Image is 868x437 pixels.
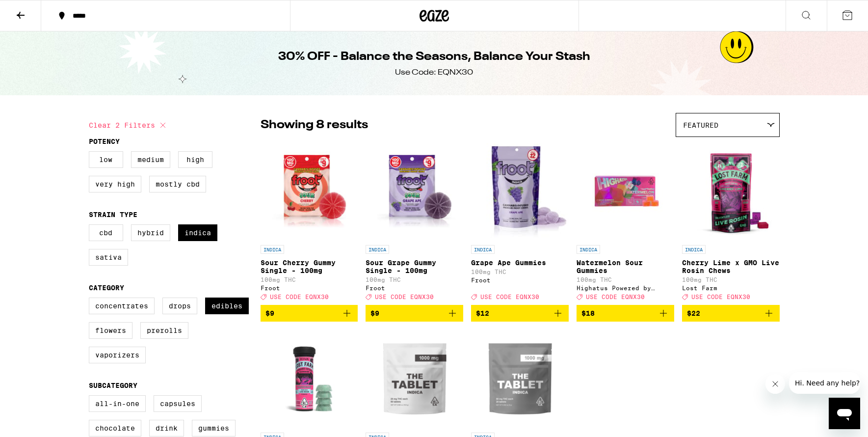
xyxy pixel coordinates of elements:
button: Add to bag [366,305,463,322]
p: 100mg THC [577,276,674,283]
span: Featured [683,121,718,129]
div: Froot [261,285,358,291]
span: $9 [265,309,274,317]
button: Add to bag [261,305,358,322]
label: Chocolate [89,420,141,437]
div: Highatus Powered by Cannabiotix [577,285,674,291]
button: Add to bag [471,305,569,322]
span: $18 [581,309,595,317]
div: Lost Farm [682,285,780,291]
img: Froot - Sour Cherry Gummy Single - 100mg [261,142,358,240]
label: Concentrates [89,298,155,314]
img: Lost Farm - Raspberry x Wedding Cake Live Resin Gummies [261,329,358,428]
iframe: Message from company [789,372,860,394]
label: High [178,151,212,168]
label: All-In-One [89,395,146,412]
p: INDICA [366,245,389,254]
span: $9 [370,309,379,317]
label: Very High [89,176,141,192]
span: USE CODE EQNX30 [691,294,750,300]
img: Froot - Grape Ape Gummies [471,142,569,240]
span: $22 [687,309,700,317]
p: Sour Cherry Gummy Single - 100mg [261,259,358,274]
button: Add to bag [577,305,674,322]
label: Indica [178,224,217,241]
legend: Potency [89,137,120,145]
p: Sour Grape Gummy Single - 100mg [366,259,463,274]
label: Drink [149,420,184,437]
label: Sativa [89,249,128,266]
p: Cherry Lime x GMO Live Rosin Chews [682,259,780,274]
a: Open page for Cherry Lime x GMO Live Rosin Chews from Lost Farm [682,142,780,305]
p: INDICA [471,245,495,254]
button: Clear 2 filters [89,113,169,137]
span: USE CODE EQNX30 [480,294,539,300]
p: Watermelon Sour Gummies [577,259,674,274]
p: 100mg THC [471,269,569,275]
legend: Subcategory [89,382,137,389]
img: Froot - Sour Grape Gummy Single - 100mg [366,142,463,240]
label: Low [89,151,123,168]
label: Medium [131,151,170,168]
p: Showing 8 results [261,117,368,134]
label: Mostly CBD [149,176,206,192]
div: Froot [366,285,463,291]
a: Open page for Sour Cherry Gummy Single - 100mg from Froot [261,142,358,305]
label: CBD [89,224,123,241]
label: Hybrid [131,224,170,241]
p: Grape Ape Gummies [471,259,569,267]
label: Capsules [154,395,202,412]
p: INDICA [682,245,706,254]
label: Gummies [192,420,236,437]
p: INDICA [577,245,600,254]
label: Edibles [205,298,249,314]
legend: Strain Type [89,211,137,218]
span: USE CODE EQNX30 [270,294,329,300]
label: Vaporizers [89,347,146,363]
span: USE CODE EQNX30 [586,294,645,300]
label: Prerolls [140,322,188,339]
img: The Tablet - INDICA: THC Capsules - 20mg [366,329,463,428]
iframe: Button to launch messaging window [829,398,860,429]
p: 100mg THC [682,276,780,283]
a: Open page for Sour Grape Gummy Single - 100mg from Froot [366,142,463,305]
img: Highatus Powered by Cannabiotix - Watermelon Sour Gummies [577,142,674,240]
h1: 30% OFF - Balance the Seasons, Balance Your Stash [278,49,590,65]
p: 100mg THC [366,276,463,283]
span: USE CODE EQNX30 [375,294,434,300]
iframe: Close message [765,374,785,394]
img: Lost Farm - Cherry Lime x GMO Live Rosin Chews [682,142,780,240]
legend: Category [89,284,124,292]
label: Flowers [89,322,132,339]
label: Drops [162,298,197,314]
span: $12 [476,309,489,317]
p: 100mg THC [261,276,358,283]
a: Open page for Grape Ape Gummies from Froot [471,142,569,305]
img: The Tablet - INDICA: THC Capsules - 50mg [471,329,569,428]
button: Add to bag [682,305,780,322]
div: Use Code: EQNX30 [395,67,473,78]
a: Open page for Watermelon Sour Gummies from Highatus Powered by Cannabiotix [577,142,674,305]
p: INDICA [261,245,284,254]
div: Froot [471,277,569,283]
